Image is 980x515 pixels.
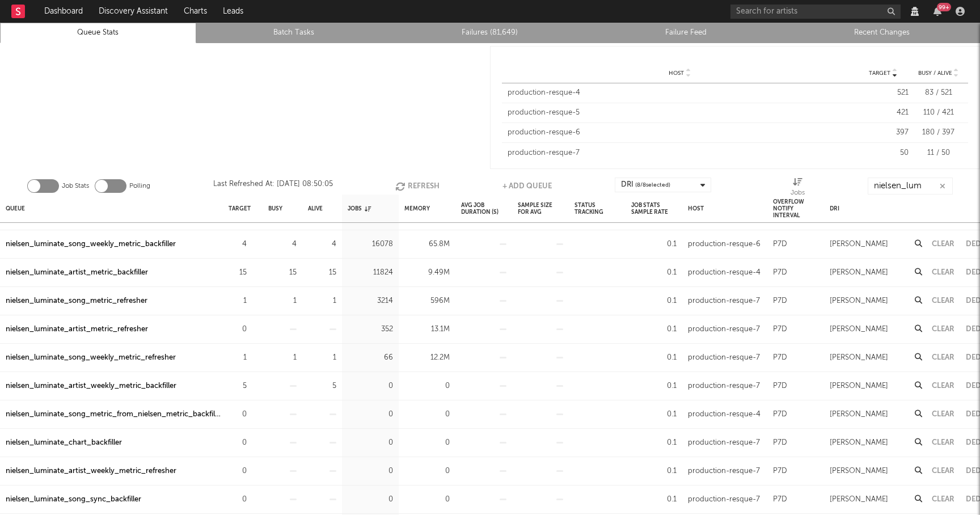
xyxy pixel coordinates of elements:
[868,178,953,195] input: Search...
[932,297,954,305] button: Clear
[213,178,333,195] div: Last Refreshed At: [DATE] 08:50:05
[348,408,393,421] div: 0
[6,379,176,393] div: nielsen_luminate_artist_weekly_metric_backfiller
[229,238,247,251] div: 4
[404,436,450,450] div: 0
[268,266,297,280] div: 15
[6,351,176,365] a: nielsen_luminate_song_weekly_metric_refresher
[688,379,760,393] div: production-resque-7
[830,493,888,506] div: [PERSON_NAME]
[404,323,450,336] div: 13.1M
[631,379,677,393] div: 0.1
[348,436,393,450] div: 0
[773,493,787,506] div: P7D
[773,196,818,221] div: Overflow Notify Interval
[773,266,787,280] div: P7D
[404,196,430,221] div: Memory
[688,351,760,365] div: production-resque-7
[830,379,888,393] div: [PERSON_NAME]
[791,178,805,199] div: Jobs
[404,351,450,365] div: 12.2M
[669,70,684,77] span: Host
[937,3,951,11] div: 99 +
[508,87,852,99] div: production-resque-4
[518,196,563,221] div: Sample Size For Avg
[508,127,852,138] div: production-resque-6
[857,127,909,138] div: 397
[229,351,247,365] div: 1
[790,26,974,40] a: Recent Changes
[773,465,787,478] div: P7D
[791,186,805,200] div: Jobs
[773,408,787,421] div: P7D
[688,294,760,308] div: production-resque-7
[308,294,336,308] div: 1
[631,196,677,221] div: Job Stats Sample Rate
[932,382,954,390] button: Clear
[348,465,393,478] div: 0
[348,323,393,336] div: 352
[914,87,962,99] div: 83 / 521
[688,323,760,336] div: production-resque-7
[6,465,176,478] a: nielsen_luminate_artist_weekly_metric_refresher
[830,238,888,251] div: [PERSON_NAME]
[6,493,141,506] a: nielsen_luminate_song_sync_backfiller
[348,351,393,365] div: 66
[308,351,336,365] div: 1
[229,379,247,393] div: 5
[773,323,787,336] div: P7D
[404,238,450,251] div: 65.8M
[773,436,787,450] div: P7D
[594,26,778,40] a: Failure Feed
[6,294,147,308] div: nielsen_luminate_song_metric_refresher
[773,238,787,251] div: P7D
[268,238,297,251] div: 4
[631,493,677,506] div: 0.1
[229,294,247,308] div: 1
[348,238,393,251] div: 16078
[857,147,909,159] div: 50
[830,323,888,336] div: [PERSON_NAME]
[6,436,122,450] a: nielsen_luminate_chart_backfiller
[395,178,440,195] button: Refresh
[6,266,148,280] a: nielsen_luminate_artist_metric_backfiller
[631,323,677,336] div: 0.1
[6,238,176,251] a: nielsen_luminate_song_weekly_metric_backfiller
[348,294,393,308] div: 3214
[933,7,941,16] button: 99+
[830,465,888,478] div: [PERSON_NAME]
[631,266,677,280] div: 0.1
[508,107,852,119] div: production-resque-5
[229,436,247,450] div: 0
[830,294,888,308] div: [PERSON_NAME]
[688,196,704,221] div: Host
[575,196,620,221] div: Status Tracking
[62,179,89,193] label: Job Stats
[404,266,450,280] div: 9.49M
[229,266,247,280] div: 15
[404,379,450,393] div: 0
[404,465,450,478] div: 0
[308,238,336,251] div: 4
[688,493,760,506] div: production-resque-7
[404,294,450,308] div: 596M
[932,496,954,503] button: Clear
[229,323,247,336] div: 0
[404,408,450,421] div: 0
[348,196,371,221] div: Jobs
[308,196,323,221] div: Alive
[830,266,888,280] div: [PERSON_NAME]
[631,408,677,421] div: 0.1
[461,196,506,221] div: Avg Job Duration (s)
[6,323,148,336] a: nielsen_luminate_artist_metric_refresher
[6,196,25,221] div: Queue
[308,266,336,280] div: 15
[688,238,761,251] div: production-resque-6
[348,493,393,506] div: 0
[932,411,954,418] button: Clear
